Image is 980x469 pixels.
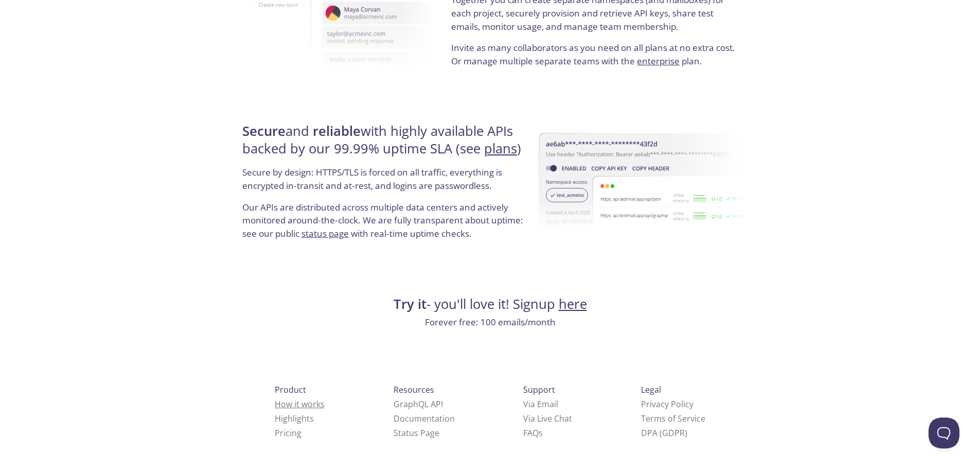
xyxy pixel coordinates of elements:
a: Pricing [275,427,301,439]
a: Status Page [394,427,439,439]
a: Documentation [394,413,455,424]
h4: and with highly available APIs backed by our 99.99% uptime SLA (see ) [242,123,529,166]
span: Legal [641,384,661,395]
iframe: Help Scout Beacon - Open [929,418,959,448]
a: plans [484,140,517,158]
a: Privacy Policy [641,398,693,410]
a: status page [301,228,349,239]
img: uptime [539,100,751,266]
p: Forever free: 100 emails/month [239,316,741,329]
p: Secure by design: HTTPS/TLS is forced on all traffic, everything is encrypted in-transit and at-r... [242,166,529,200]
a: Via Live Chat [523,413,572,424]
span: s [539,427,543,439]
span: Product [275,384,306,395]
a: enterprise [637,55,680,67]
span: Resources [394,384,434,395]
a: GraphQL API [394,398,443,410]
a: Via Email [523,398,558,410]
a: DPA (GDPR) [641,427,687,439]
a: here [559,295,587,313]
a: FAQ [523,427,543,439]
h4: - you'll love it! Signup [239,296,741,313]
a: How it works [275,398,325,410]
p: Our APIs are distributed across multiple data centers and actively monitored around-the-clock. We... [242,201,529,249]
a: Highlights [275,413,314,424]
a: Terms of Service [641,413,705,424]
strong: reliable [313,122,361,140]
strong: Secure [242,122,286,140]
p: Invite as many collaborators as you need on all plans at no extra cost. Or manage multiple separa... [451,41,738,67]
strong: Try it [394,295,426,313]
span: Support [523,384,555,395]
